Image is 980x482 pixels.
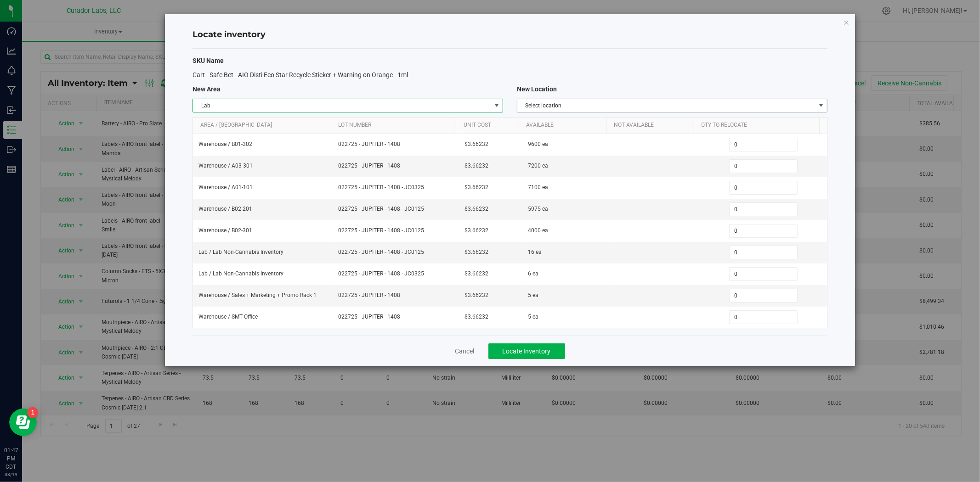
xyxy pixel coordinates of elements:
[193,71,408,78] span: Cart - Safe Bet - AIO Disti Eco Star Recycle Sticker + Warning on Orange - 1ml
[455,347,475,356] a: Cancel
[528,269,539,278] span: 6 ea
[528,140,549,149] span: 9600 ea
[730,160,797,173] input: 0
[488,343,565,359] button: Locate Inventory
[730,138,797,151] input: 0
[198,313,258,321] span: Warehouse / SMT Office
[338,313,454,321] span: 022725 - JUPITER - 1408
[730,246,797,259] input: 0
[528,226,549,235] span: 4000 ea
[528,313,539,321] span: 5 ea
[193,29,827,41] h4: Locate inventory
[198,140,252,149] span: Warehouse / B01-302
[338,205,454,213] span: 022725 - JUPITER - 1408 - JC0125
[193,85,221,93] span: New Area
[491,99,503,112] span: select
[528,291,539,300] span: 5 ea
[517,99,816,112] span: Select location
[465,183,489,192] span: $3.66232
[193,57,224,64] span: SKU Name
[517,85,557,93] span: New Location
[702,122,816,129] a: Qty to Relocate
[465,140,489,149] span: $3.66232
[198,226,252,235] span: Warehouse / B02-301
[338,183,454,192] span: 022725 - JUPITER - 1408 - JC0325
[465,291,489,300] span: $3.66232
[526,122,603,129] a: Available
[200,122,328,129] a: Area / [GEOGRAPHIC_DATA]
[730,289,797,302] input: 0
[198,291,317,300] span: Warehouse / Sales + Marketing + Promo Rack 1
[464,122,515,129] a: Unit Cost
[614,122,691,129] a: Not Available
[528,205,549,213] span: 5975 ea
[465,205,489,213] span: $3.66232
[27,407,38,418] iframe: Resource center unread badge
[528,183,549,192] span: 7100 ea
[730,203,797,216] input: 0
[465,269,489,278] span: $3.66232
[338,269,454,278] span: 022725 - JUPITER - 1408 - JC0325
[816,99,827,112] span: select
[198,205,252,213] span: Warehouse / B02-201
[528,162,549,170] span: 7200 ea
[528,248,542,257] span: 16 ea
[465,313,489,321] span: $3.66232
[730,268,797,280] input: 0
[193,99,491,112] span: Lab
[198,162,253,170] span: Warehouse / A03-301
[465,226,489,235] span: $3.66232
[338,122,453,129] a: Lot Number
[465,162,489,170] span: $3.66232
[9,409,37,436] iframe: Resource center
[198,248,283,257] span: Lab / Lab Non-Cannabis Inventory
[730,311,797,324] input: 0
[730,224,797,237] input: 0
[338,291,454,300] span: 022725 - JUPITER - 1408
[465,248,489,257] span: $3.66232
[730,181,797,194] input: 0
[338,162,454,170] span: 022725 - JUPITER - 1408
[338,226,454,235] span: 022725 - JUPITER - 1408 - JC0125
[338,140,454,149] span: 022725 - JUPITER - 1408
[198,269,283,278] span: Lab / Lab Non-Cannabis Inventory
[503,347,551,355] span: Locate Inventory
[338,248,454,257] span: 022725 - JUPITER - 1408 - JC0125
[198,183,253,192] span: Warehouse / A01-101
